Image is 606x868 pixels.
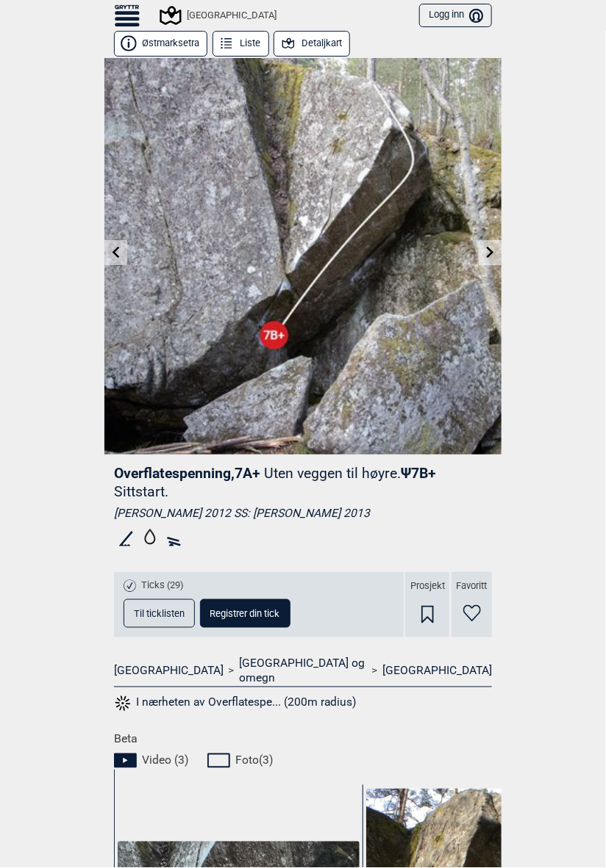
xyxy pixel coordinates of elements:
[114,465,436,500] span: Ψ 7B+
[162,7,277,24] div: [GEOGRAPHIC_DATA]
[134,609,185,618] span: Til ticklisten
[142,753,188,768] span: Video ( 3 )
[114,694,357,713] button: I nærheten av Overflatespe... (200m radius)
[419,4,492,28] button: Logg inn
[124,599,195,628] button: Til ticklisten
[213,31,269,57] button: Liste
[405,572,449,637] div: Prosjekt
[264,465,401,482] p: Uten veggen til høyre.
[114,664,224,679] a: [GEOGRAPHIC_DATA]
[200,599,290,628] button: Registrer din tick
[104,58,502,455] img: Overflatespenning SS 200330
[235,753,273,768] span: Foto ( 3 )
[239,657,367,687] a: [GEOGRAPHIC_DATA] og omegn
[457,580,488,593] span: Favoritt
[141,579,184,592] span: Ticks (29)
[382,664,492,679] a: [GEOGRAPHIC_DATA]
[114,657,492,687] nav: > >
[114,31,207,57] button: Østmarksetra
[114,465,260,482] span: Overflatespenning , 7A+
[210,609,280,618] span: Registrer din tick
[114,483,168,500] p: Sittstart.
[274,31,350,57] button: Detaljkart
[114,506,492,521] div: [PERSON_NAME] 2012 SS: [PERSON_NAME] 2013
